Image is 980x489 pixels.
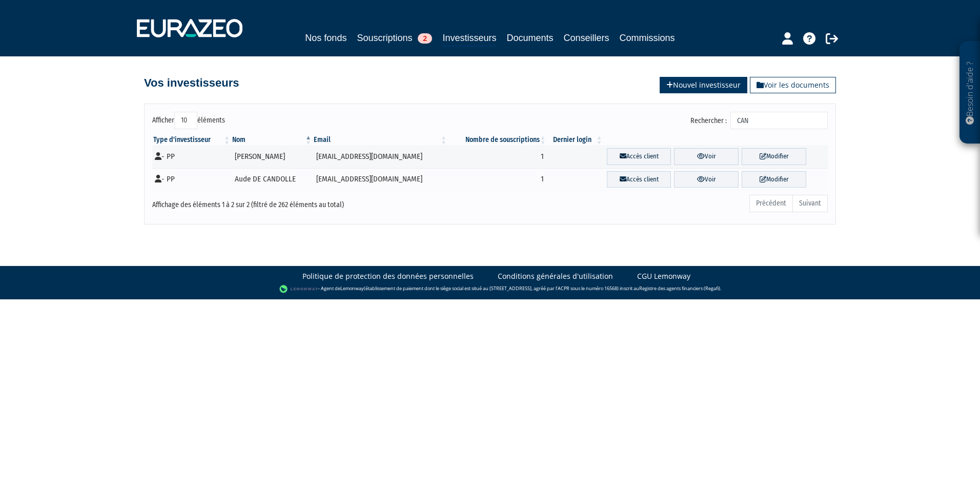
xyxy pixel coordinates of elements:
th: Nombre de souscriptions : activer pour trier la colonne par ordre croissant [448,135,547,145]
a: Accès client [607,171,671,188]
img: logo-lemonway.png [279,284,319,294]
td: - PP [152,168,231,191]
td: - PP [152,145,231,168]
td: [EMAIL_ADDRESS][DOMAIN_NAME] [313,168,448,191]
td: [PERSON_NAME] [231,145,313,168]
a: Lemonway [340,286,364,292]
a: Registre des agents financiers (Regafi) [639,286,720,292]
input: Rechercher : [730,112,828,129]
img: 1732889491-logotype_eurazeo_blanc_rvb.png [137,19,242,37]
span: 2 [418,33,432,44]
a: Documents [507,31,554,45]
td: 1 [448,145,547,168]
a: Commissions [620,31,675,45]
td: 1 [448,168,547,191]
th: Dernier login : activer pour trier la colonne par ordre croissant [547,135,604,145]
label: Afficher éléments [152,112,225,129]
th: Nom : activer pour trier la colonne par ordre d&eacute;croissant [231,135,313,145]
h4: Vos investisseurs [144,77,239,89]
a: Voir [674,171,739,188]
a: Conseillers [564,31,609,45]
a: Conditions générales d'utilisation [498,271,613,281]
a: Nos fonds [305,31,346,45]
th: Type d'investisseur : activer pour trier la colonne par ordre croissant [152,135,231,145]
a: Accès client [607,148,671,165]
p: Besoin d'aide ? [964,47,976,139]
td: Aude DE CANDOLLE [231,168,313,191]
a: Nouvel investisseur [660,77,747,93]
a: Politique de protection des données personnelles [302,271,474,281]
a: Modifier [742,171,806,188]
th: &nbsp; [604,135,828,145]
div: - Agent de (établissement de paiement dont le siège social est situé au [STREET_ADDRESS], agréé p... [10,284,970,294]
select: Afficheréléments [174,112,197,129]
th: Email : activer pour trier la colonne par ordre croissant [313,135,448,145]
label: Rechercher : [690,112,828,129]
td: [EMAIL_ADDRESS][DOMAIN_NAME] [313,145,448,168]
a: Modifier [742,148,806,165]
a: CGU Lemonway [637,271,690,281]
a: Souscriptions2 [357,31,432,45]
a: Investisseurs [442,31,496,47]
div: Affichage des éléments 1 à 2 sur 2 (filtré de 262 éléments au total) [152,194,425,210]
a: Voir [674,148,739,165]
a: Voir les documents [750,77,836,93]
